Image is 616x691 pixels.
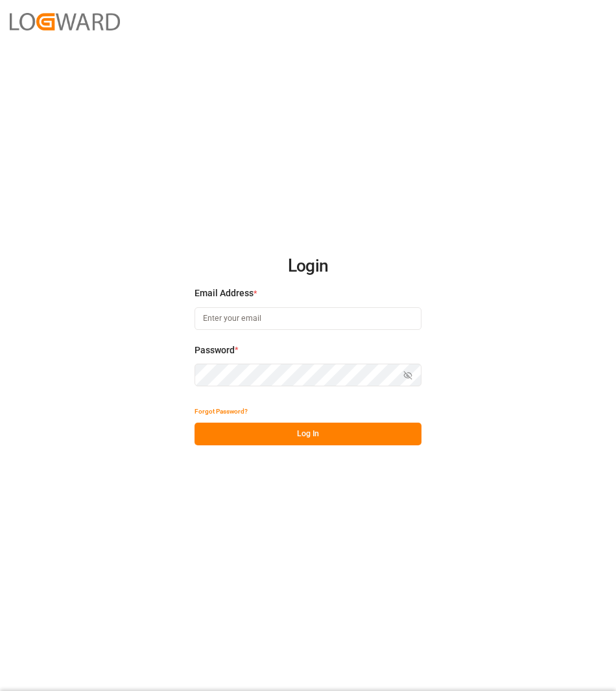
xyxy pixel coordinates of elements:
[195,307,421,330] input: Enter your email
[195,400,248,423] button: Forgot Password?
[195,246,421,287] h2: Login
[195,344,235,357] span: Password
[195,423,421,445] button: Log In
[195,287,254,300] span: Email Address
[10,13,120,30] img: Logward_new_orange.png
